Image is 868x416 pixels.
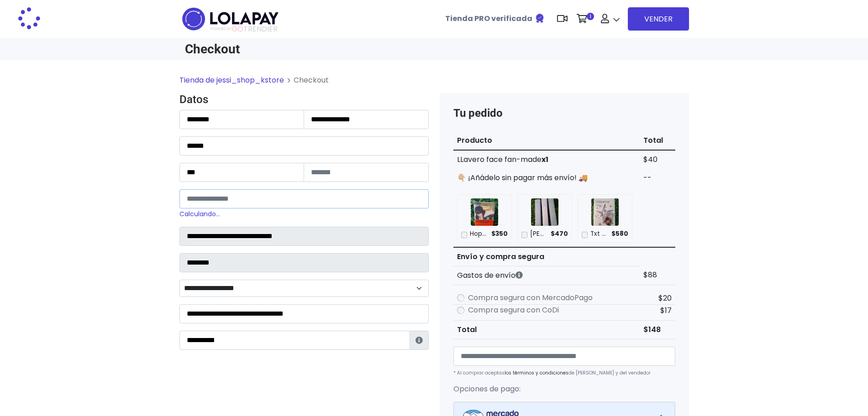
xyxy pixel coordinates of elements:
[179,93,429,106] h4: Datos
[179,75,284,85] a: Tienda de jessi_shop_kstore
[445,13,532,24] b: Tienda PRO verificada
[505,369,568,376] a: los términos y condiciones
[516,271,523,279] i: Los gastos de envío dependen de códigos postales. ¡Te puedes llevar más productos en un solo envío !
[179,209,220,218] small: Calculando…
[591,198,619,226] img: Txt Minisode 3 con preventa
[628,7,689,31] a: VENDER
[231,24,243,34] span: GO
[640,150,675,169] td: $40
[470,229,488,239] p: Hope on the street
[453,266,640,285] th: Gastos de envío
[284,75,329,86] li: Checkout
[590,229,608,239] p: Txt Minisode 3 con preventa
[471,198,498,226] img: Hope on the street
[210,25,278,33] span: TRENDIER
[640,169,675,187] td: --
[453,384,675,395] p: Opciones de pago:
[572,5,596,32] a: 1
[453,131,640,150] th: Producto
[416,337,423,344] i: Estafeta lo usará para ponerse en contacto en caso de tener algún problema con el envío
[179,5,281,33] img: logo
[453,369,675,376] p: * Al comprar aceptas de [PERSON_NAME] y del vendedor
[530,229,547,239] p: April Cotton 97
[468,292,593,303] label: Compra segura con MercadoPago
[660,305,672,316] span: $17
[534,13,545,24] img: Tienda verificada
[453,320,640,339] th: Total
[179,75,689,93] nav: breadcrumb
[491,229,508,239] span: $350
[453,150,640,169] td: LLavero face fan-made
[640,320,675,339] td: $148
[468,305,559,316] label: Compra segura con CoDi
[531,198,558,226] img: April Cotton 97
[210,26,231,31] span: POWERED BY
[551,229,568,239] span: $470
[611,229,628,239] span: $580
[453,247,640,266] th: Envío y compra segura
[453,169,640,187] td: 👇🏼 ¡Añádelo sin pagar más envío! 🚚
[640,131,675,150] th: Total
[587,13,594,20] span: 1
[658,293,672,303] span: $20
[640,266,675,285] td: $88
[453,107,675,120] h4: Tu pedido
[185,42,429,57] h1: Checkout
[542,154,548,165] strong: x1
